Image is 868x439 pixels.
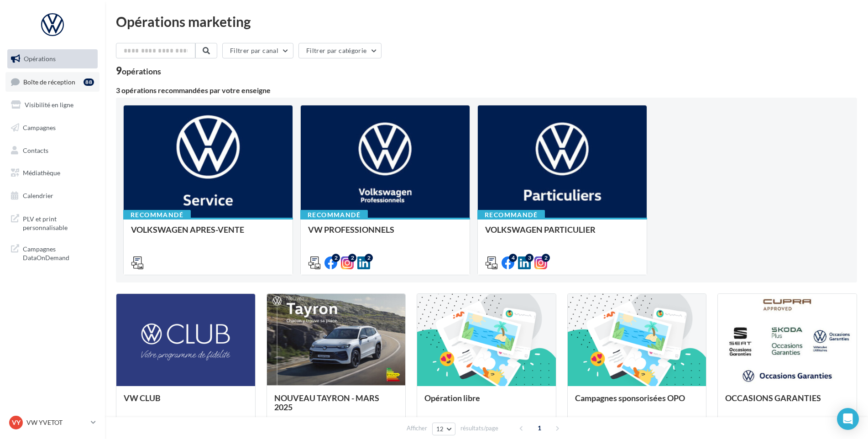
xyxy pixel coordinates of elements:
div: 9 [116,66,161,76]
div: 4 [509,254,517,262]
div: 3 [525,254,533,262]
a: Contacts [5,141,99,160]
div: 88 [84,78,94,86]
p: VW YVETOT [26,418,87,427]
span: Campagnes DataOnDemand [23,243,94,262]
div: opérations [122,67,161,75]
a: PLV et print personnalisable [5,209,99,236]
div: 2 [542,254,550,262]
div: Recommandé [300,210,368,220]
a: Calendrier [5,186,99,205]
span: PLV et print personnalisable [23,213,94,232]
button: Filtrer par catégorie [298,43,382,58]
div: Open Intercom Messenger [837,408,859,430]
div: 2 [332,254,340,262]
span: Opérations [24,55,56,63]
span: VOLKSWAGEN PARTICULIER [485,225,596,235]
span: VW CLUB [124,393,161,403]
span: Afficher [407,424,427,433]
a: Médiathèque [5,163,99,183]
span: Calendrier [23,192,53,199]
a: Campagnes [5,118,99,137]
span: VW PROFESSIONNELS [308,225,394,235]
span: VY [12,418,21,427]
div: 2 [365,254,373,262]
span: Contacts [23,146,48,154]
span: Boîte de réception [23,78,75,85]
a: Boîte de réception88 [5,72,99,92]
div: Recommandé [123,210,191,220]
a: Opérations [5,49,99,68]
a: Campagnes DataOnDemand [5,239,99,266]
a: VY VW YVETOT [7,414,98,431]
span: VOLKSWAGEN APRES-VENTE [131,225,244,235]
span: Opération libre [424,393,480,403]
span: OCCASIONS GARANTIES [725,393,821,403]
div: Recommandé [477,210,545,220]
span: NOUVEAU TAYRON - MARS 2025 [274,393,379,412]
button: Filtrer par canal [222,43,293,58]
span: 1 [532,421,547,435]
div: 3 opérations recommandées par votre enseigne [116,87,857,94]
span: Médiathèque [23,169,60,177]
a: Visibilité en ligne [5,95,99,115]
div: 2 [348,254,356,262]
span: résultats/page [460,424,498,433]
span: Campagnes [23,124,56,131]
span: Campagnes sponsorisées OPO [575,393,685,403]
div: Opérations marketing [116,15,857,28]
span: 12 [436,425,444,433]
button: 12 [432,423,455,435]
span: Visibilité en ligne [25,101,73,109]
